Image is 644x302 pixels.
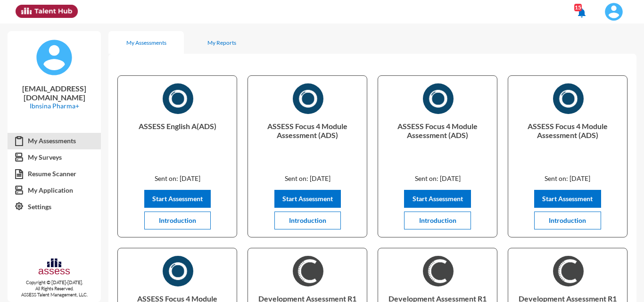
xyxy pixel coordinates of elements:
div: My Assessments [126,39,166,46]
span: Start Assessment [542,195,593,203]
img: b25e5850-a909-11ec-bfa0-69f8d1d8e64b_Development%20Assessment%20R1%20(ADS) [293,256,323,286]
span: Introduction [549,216,586,224]
img: 06f0bd30-7e95-11ec-96db-59b1ac22b707_FOCUS%204%20Module%20Assessment%20(ADS) [163,256,193,286]
button: Introduction [144,212,211,229]
button: Start Assessment [144,190,211,208]
a: My Surveys [8,149,101,166]
span: Start Assessment [152,195,203,203]
img: b25e5850-a909-11ec-bfa0-69f8d1d8e64b_Development%20Assessment%20R1%20(ADS) [423,256,454,286]
a: Settings [8,198,101,215]
p: Sent on: [DATE] [256,174,359,182]
span: Introduction [419,216,456,224]
a: My Assessments [8,132,101,149]
img: 06f0bd30-7e95-11ec-96db-59b1ac22b707_FOCUS%204%20Module%20Assessment%20(ADS) [423,83,454,114]
a: Resume Scanner [8,165,101,182]
button: Start Assessment [534,190,601,208]
span: Start Assessment [282,195,333,203]
p: ASSESS Focus 4 Module Assessment (ADS) [386,122,489,159]
span: Introduction [289,216,326,224]
div: 15 [574,4,582,11]
img: assesscompany-logo.png [38,257,70,278]
img: b25e5850-a909-11ec-bfa0-69f8d1d8e64b_Development%20Assessment%20R1%20(ADS) [553,256,584,286]
button: Start Assessment [404,190,471,208]
p: ASSESS English A(ADS) [125,122,229,159]
p: Ibnsina Pharma+ [15,102,93,110]
p: Sent on: [DATE] [386,174,489,182]
img: 06f0bd30-7e95-11ec-96db-59b1ac22b707_FOCUS%204%20Module%20Assessment%20(ADS) [293,83,323,114]
span: Introduction [159,216,196,224]
img: 5a6a2e50-cfae-11ec-b3b4-e16741eccead_ASSESS%20English%20Advanced%20(ADS) [163,83,193,114]
p: [EMAIL_ADDRESS][DOMAIN_NAME] [15,84,93,102]
button: Introduction [534,212,601,229]
p: Copyright © [DATE]-[DATE]. All Rights Reserved. ASSESS Talent Management, LLC. [8,279,101,298]
a: Start Assessment [404,195,471,203]
a: Start Assessment [274,195,341,203]
a: Start Assessment [534,195,601,203]
button: Start Assessment [274,190,341,208]
p: Sent on: [DATE] [516,174,619,182]
p: ASSESS Focus 4 Module Assessment (ADS) [516,122,619,159]
span: Start Assessment [413,195,463,203]
p: ASSESS Focus 4 Module Assessment (ADS) [256,122,359,159]
button: Introduction [274,212,341,229]
img: 06f0bd30-7e95-11ec-96db-59b1ac22b707_FOCUS%204%20Module%20Assessment%20(ADS) [553,83,584,114]
mat-icon: notifications [576,7,587,18]
a: My Application [8,182,101,199]
a: Start Assessment [144,195,211,203]
img: default%20profile%20image.svg [35,39,73,76]
div: My Reports [207,39,236,46]
button: Introduction [404,212,471,229]
p: Sent on: [DATE] [125,174,229,182]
